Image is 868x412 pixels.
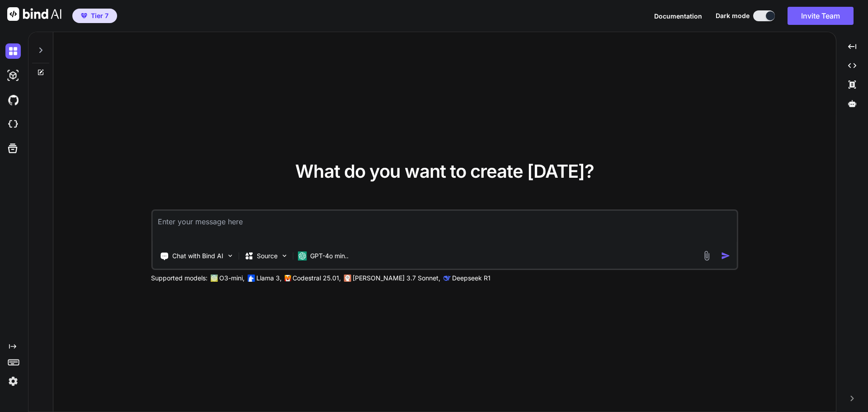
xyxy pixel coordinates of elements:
[172,251,223,260] p: Chat with Bind AI
[292,274,341,283] p: Codestral 25.01,
[721,251,731,260] img: icon
[654,11,702,21] button: Documentation
[5,43,21,59] img: darkChat
[247,275,255,282] img: Llama2
[91,11,108,20] span: Tier 7
[443,275,450,282] img: claude
[7,7,61,21] img: Bind AI
[5,68,21,83] img: darkAi-studio
[452,274,491,283] p: Deepseek R1
[295,160,594,182] span: What do you want to create [DATE]?
[702,251,712,261] img: attachment
[5,92,21,108] img: githubDark
[256,274,282,283] p: Llama 3,
[310,251,349,260] p: GPT-4o min..
[284,275,291,281] img: Mistral-AI
[297,251,307,260] img: GPT-4o mini
[257,251,278,260] p: Source
[151,274,208,283] p: Supported models:
[219,274,245,283] p: O3-mini,
[81,13,87,19] img: premium
[210,275,217,282] img: GPT-4
[280,252,288,260] img: Pick Models
[344,275,351,282] img: claude
[654,12,702,20] span: Documentation
[72,9,117,23] button: premiumTier 7
[5,374,21,389] img: settings
[5,117,21,132] img: cloudideIcon
[788,7,854,25] button: Invite Team
[226,252,234,260] img: Pick Tools
[353,274,440,283] p: [PERSON_NAME] 3.7 Sonnet,
[716,11,750,20] span: Dark mode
